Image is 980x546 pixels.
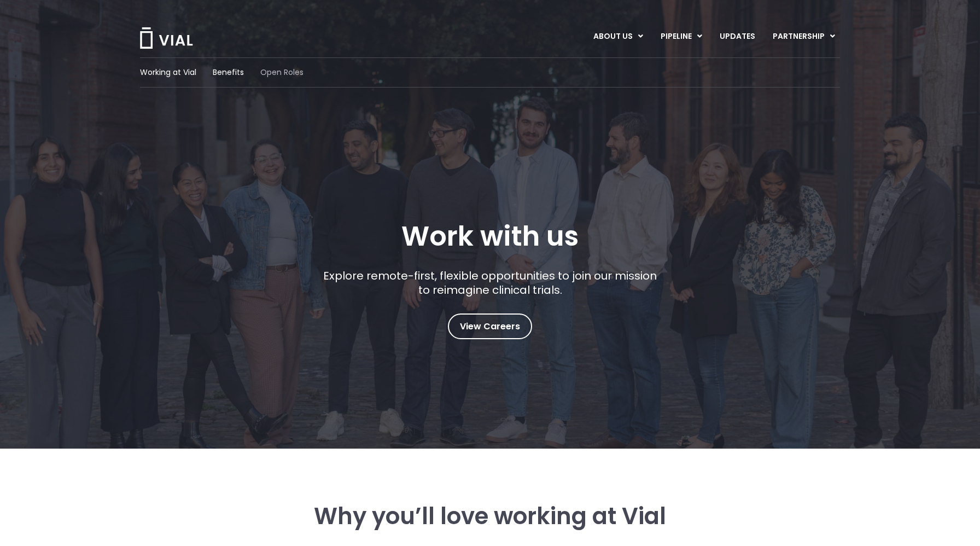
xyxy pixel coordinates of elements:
h1: Work with us [401,220,579,252]
a: Benefits [213,67,244,78]
span: View Careers [460,320,520,334]
a: View Careers [448,313,532,339]
a: Working at Vial [140,67,196,78]
a: UPDATES [711,27,763,46]
h3: Why you’ll love working at Vial [200,503,780,530]
a: Open Roles [260,67,304,78]
a: ABOUT USMenu Toggle [585,27,651,46]
a: PARTNERSHIPMenu Toggle [764,27,844,46]
img: Vial Logo [139,27,194,49]
p: Explore remote-first, flexible opportunities to join our mission to reimagine clinical trials. [319,269,661,297]
a: PIPELINEMenu Toggle [652,27,710,46]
